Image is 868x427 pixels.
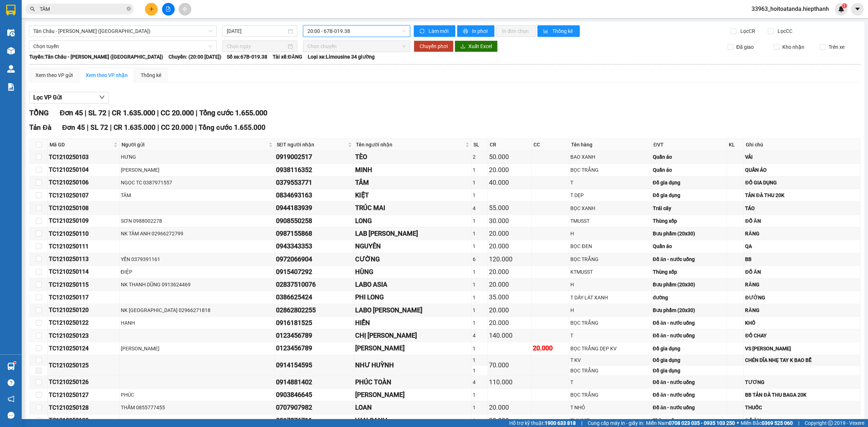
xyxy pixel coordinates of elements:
[745,191,859,199] div: TẢN ĐÀ THU 20K
[745,306,859,314] div: RĂNG
[745,166,859,174] div: QUẦN ÁO
[355,318,470,328] div: HIỀN
[355,330,470,341] div: CHỊ [PERSON_NAME]
[276,343,353,353] div: 0123456789
[473,166,486,174] div: 1
[276,229,353,239] div: 0987155868
[127,6,131,13] span: close-circle
[354,189,472,202] td: KIỆT
[307,41,406,52] span: Chọn chuyến
[60,108,83,117] span: Đơn 45
[121,268,273,276] div: ĐIỆP
[276,216,353,226] div: 0908550258
[653,242,726,250] div: Quần áo
[179,3,191,16] button: aim
[354,355,472,376] td: NHƯ HUỲNH
[745,153,859,161] div: VẢI
[460,44,465,50] span: download
[49,204,118,213] div: TC1210250108
[354,151,472,163] td: TÈO
[727,139,744,151] th: KL
[570,367,650,375] div: BỌC TRẮNG
[35,71,73,79] div: Xem theo VP gửi
[838,6,844,12] img: icon-new-feature
[653,306,726,314] div: Bưu phẩm (20x30)
[108,108,110,117] span: |
[49,216,118,225] div: TC1210250109
[842,3,847,8] sup: 1
[121,319,273,327] div: HẠNH
[473,217,486,225] div: 1
[161,108,194,117] span: CC 20.000
[355,292,470,302] div: PHI LONG
[48,227,120,240] td: TC1210250110
[99,94,105,100] span: down
[356,141,464,149] span: Tên người nhận
[48,317,120,329] td: TC1210250122
[48,342,120,355] td: TC1210250124
[457,25,494,37] button: printerIn phơi
[854,6,861,12] span: caret-down
[354,304,472,317] td: LABO NGUYỄN LONG
[489,152,530,162] div: 50.000
[29,54,163,60] b: Tuyến: Tân Châu - [PERSON_NAME] ([GEOGRAPHIC_DATA])
[570,230,650,238] div: H
[48,253,120,266] td: TC1210250113
[843,3,846,8] span: 1
[275,304,354,317] td: 02862802255
[182,7,187,12] span: aim
[121,217,273,225] div: SƠN 0988002278
[48,240,120,253] td: TC1210250111
[496,25,536,37] button: In đơn chọn
[49,178,118,187] div: TC1210250106
[275,291,354,304] td: 0386625424
[276,377,353,387] div: 0914881402
[570,191,650,199] div: T DẸP
[276,318,353,328] div: 0916181525
[354,215,472,227] td: LONG
[653,217,726,225] div: Thùng xốp
[275,176,354,189] td: 0379553771
[48,151,120,163] td: TC1210250103
[355,305,470,315] div: LABO [PERSON_NAME]
[276,360,353,370] div: 0914154595
[489,178,530,188] div: 40.000
[195,123,197,132] span: |
[472,27,489,35] span: In phơi
[733,43,757,51] span: Đã giao
[354,253,472,266] td: CƯỜNG
[354,376,472,389] td: PHÚC TOÀN
[489,360,530,370] div: 70.000
[570,319,650,327] div: BỌC TRẮNG
[355,360,470,370] div: NHƯ HUỲNH
[473,179,486,187] div: 1
[275,227,354,240] td: 0987155868
[570,281,650,289] div: H
[7,83,15,91] img: solution-icon
[275,329,354,342] td: 0123456789
[49,344,118,353] div: TC1210250124
[653,230,726,238] div: Bưu phẩm (20x30)
[166,7,171,12] span: file-add
[473,319,486,327] div: 1
[48,329,120,342] td: TC1210250123
[414,25,455,37] button: syncLàm mới
[273,53,302,61] span: Tài xế: ĐĂNG
[275,151,354,163] td: 0919002517
[275,266,354,278] td: 0915407292
[48,291,120,304] td: TC1210250117
[429,27,450,35] span: Làm mới
[745,294,859,302] div: ĐƯỜNG
[355,178,470,188] div: TÂM
[48,215,120,227] td: TC1210250109
[745,204,859,212] div: TÁO
[570,153,650,161] div: BAO XANH
[49,242,118,251] div: TC1210250111
[121,255,273,263] div: YẾN 0379391161
[7,47,15,55] img: warehouse-icon
[489,241,530,251] div: 20.000
[473,345,486,353] div: 1
[48,304,120,317] td: TC1210250120
[489,216,530,226] div: 30.000
[169,53,221,61] span: Chuyến: (20:00 [DATE])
